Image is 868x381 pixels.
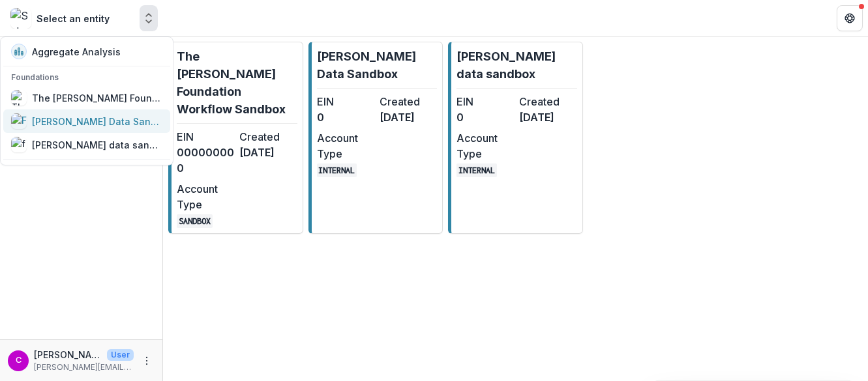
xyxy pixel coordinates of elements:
code: INTERNAL [317,163,357,177]
div: Colette [16,356,22,365]
p: User [107,349,134,361]
p: [PERSON_NAME][EMAIL_ADDRESS][DATE][DOMAIN_NAME] [34,361,134,373]
dt: EIN [317,94,374,109]
dt: Created [519,94,576,109]
a: [PERSON_NAME] data sandboxEIN0Created[DATE]Account TypeINTERNAL [448,42,583,234]
a: The [PERSON_NAME] Foundation Workflow SandboxEIN000000000Created[DATE]Account TypeSANDBOX [168,42,303,234]
div: Select an entity [37,12,110,25]
dt: Created [380,94,437,109]
dt: Account Type [317,130,374,162]
a: [PERSON_NAME] Data SandboxEIN0Created[DATE]Account TypeINTERNAL [308,42,443,234]
code: SANDBOX [177,214,213,228]
dd: [DATE] [380,109,437,125]
dd: [DATE] [239,145,297,160]
dd: 0 [456,109,514,125]
p: [PERSON_NAME] [34,348,102,361]
p: The [PERSON_NAME] Foundation Workflow Sandbox [177,48,297,118]
button: More [139,353,155,369]
dt: Account Type [177,181,234,212]
dt: Created [239,129,297,145]
dt: EIN [177,129,234,145]
img: Select an entity [10,8,31,29]
code: INTERNAL [456,163,497,177]
dd: 000000000 [177,145,234,176]
p: [PERSON_NAME] Data Sandbox [317,48,438,83]
p: [PERSON_NAME] data sandbox [456,48,577,83]
dd: 0 [317,109,374,125]
dd: [DATE] [519,109,576,125]
button: Get Help [837,5,863,31]
button: Open entity switcher [140,5,158,31]
dt: Account Type [456,130,514,162]
dt: EIN [456,94,514,109]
